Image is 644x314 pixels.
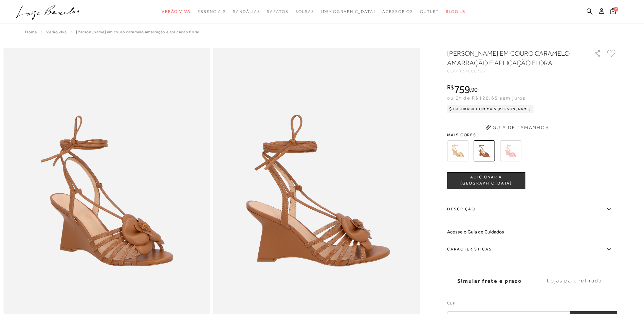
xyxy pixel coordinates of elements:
[447,240,617,259] label: Características
[459,69,486,73] span: 134000382
[447,174,525,186] span: ADICIONAR À [GEOGRAPHIC_DATA]
[446,5,465,18] a: BLOG LB
[267,5,288,18] a: categoryNavScreenReaderText
[76,30,199,34] span: [PERSON_NAME] EM COURO CARAMELO AMARRAÇÃO E APLICAÇÃO FLORAL
[321,5,375,18] a: noSubCategoriesText
[454,83,470,95] span: 759
[233,5,260,18] a: categoryNavScreenReaderText
[447,49,574,68] h1: [PERSON_NAME] EM COURO CARAMELO AMARRAÇÃO E APLICAÇÃO FLORAL
[447,199,617,219] label: Descrição
[321,9,375,14] span: [DEMOGRAPHIC_DATA]
[267,9,288,14] span: Sapatos
[500,140,521,161] img: SANDÁLIA ANABELA EM COURO ROSA GLACÊ AMARRAÇÃO E APLICAÇÃO FLORAL
[447,300,617,310] label: CEP
[446,9,465,14] span: BLOG LB
[382,5,413,18] a: categoryNavScreenReaderText
[295,9,314,14] span: Bolsas
[483,122,551,133] button: Guia de Tamanhos
[474,140,495,161] img: SANDÁLIA ANABELA EM COURO CARAMELO AMARRAÇÃO E APLICAÇÃO FLORAL
[198,5,226,18] a: categoryNavScreenReaderText
[382,9,413,14] span: Acessórios
[471,86,478,93] span: 90
[25,30,37,34] a: Home
[198,9,226,14] span: Essenciais
[233,9,260,14] span: Sandálias
[447,272,532,290] label: Simular frete e prazo
[46,30,67,34] a: Verão Viva
[613,6,619,12] span: 2
[470,87,478,93] i: ,
[162,9,191,14] span: Verão Viva
[532,272,617,290] label: Lojas para retirada
[447,84,454,90] i: R$
[608,7,618,17] button: 2
[162,5,191,18] a: categoryNavScreenReaderText
[447,95,526,101] span: ou 6x de R$126,65 sem juros
[447,105,534,113] div: Cashback com Mais [PERSON_NAME]
[447,172,525,189] button: ADICIONAR À [GEOGRAPHIC_DATA]
[447,140,468,161] img: SANDÁLIA ANABELA EM COURO BAUNILHA COM AMARRAÇÃO E APLICAÇÃO FLORAL
[447,69,583,73] div: CÓD:
[447,133,617,137] span: Mais cores
[295,5,314,18] a: categoryNavScreenReaderText
[447,229,504,234] a: Acesse o Guia de Cuidados
[420,5,439,18] a: categoryNavScreenReaderText
[420,9,439,14] span: Outlet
